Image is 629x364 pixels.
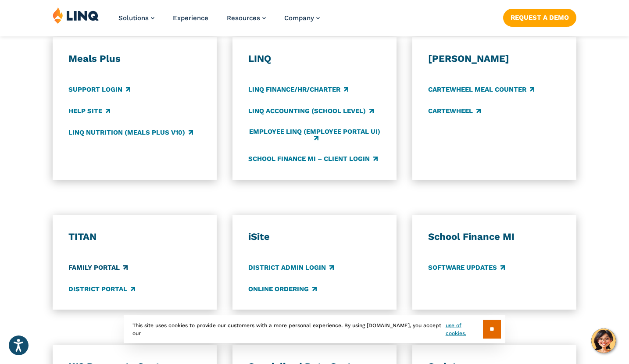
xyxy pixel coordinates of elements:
a: CARTEWHEEL Meal Counter [428,85,534,94]
a: District Portal [68,284,135,294]
a: use of cookies. [446,321,483,337]
a: CARTEWHEEL [428,106,481,116]
a: School Finance MI – Client Login [248,154,378,164]
a: District Admin Login [248,263,334,272]
a: LINQ Accounting (school level) [248,106,374,116]
span: Solutions [118,14,149,22]
a: Experience [173,14,208,22]
a: Software Updates [428,263,505,272]
h3: [PERSON_NAME] [428,53,561,65]
a: Help Site [68,106,110,116]
span: Resources [227,14,260,22]
a: Resources [227,14,266,22]
h3: TITAN [68,231,201,243]
div: This site uses cookies to provide our customers with a more personal experience. By using [DOMAIN... [124,315,505,343]
a: LINQ Nutrition (Meals Plus v10) [68,128,193,137]
nav: Button Navigation [503,7,576,26]
span: Company [284,14,314,22]
h3: School Finance MI [428,231,561,243]
a: Company [284,14,320,22]
a: Request a Demo [503,9,576,26]
h3: Meals Plus [68,53,201,65]
a: Support Login [68,85,130,94]
nav: Primary Navigation [118,7,320,36]
a: Family Portal [68,263,128,272]
h3: LINQ [248,53,381,65]
h3: iSite [248,231,381,243]
img: LINQ | K‑12 Software [53,7,99,24]
a: LINQ Finance/HR/Charter [248,85,348,94]
a: Employee LINQ (Employee Portal UI) [248,128,381,142]
button: Hello, have a question? Let’s chat. [591,328,616,353]
a: Solutions [118,14,154,22]
a: Online Ordering [248,284,317,294]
